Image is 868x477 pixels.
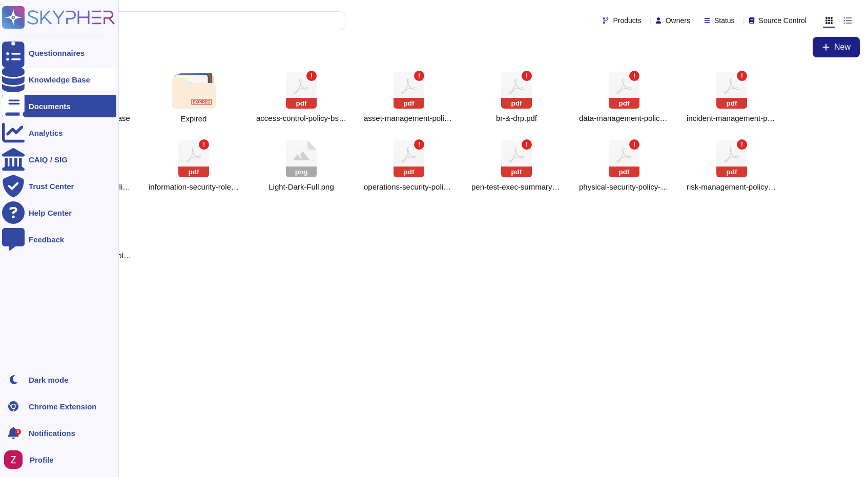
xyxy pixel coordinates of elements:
[2,448,30,471] button: user
[471,182,562,192] span: pen-test-exec-summary-2024-02.pdf
[613,17,641,24] span: Products
[2,228,116,251] a: Feedback
[759,17,807,24] span: Source Control
[30,456,54,464] span: Profile
[687,182,777,192] span: risk-management-policy-bsi.pdf
[29,209,72,217] div: Help Center
[29,76,90,84] div: Knowledge Base
[268,182,334,192] span: Light-Dark-Full.png
[579,182,669,192] span: physical-security-policy-bsi.pdf
[40,12,345,30] input: Search by keywords
[834,43,851,51] span: New
[2,395,116,418] a: Chrome Extension
[15,429,21,435] div: 3
[29,102,71,110] div: Documents
[29,182,74,190] div: Trust Center
[29,49,85,57] div: Questionnaires
[364,182,454,192] span: operations-security-policy-bsi.pdf
[496,114,537,123] span: br-&-drp.pdf
[813,37,860,57] button: New
[2,175,116,197] a: Trust Center
[29,156,68,163] div: CAIQ / SIG
[687,114,777,123] span: incident-management-policy.pdf
[29,236,64,243] div: Feedback
[181,115,207,122] span: Expired
[2,148,116,171] a: CAIQ / SIG
[2,201,116,224] a: Help Center
[2,95,116,117] a: Documents
[2,121,116,144] a: Analytics
[2,68,116,91] a: Knowledge Base
[29,129,63,137] div: Analytics
[2,42,116,64] a: Questionnaires
[4,450,23,469] img: user
[29,376,69,384] div: Dark mode
[149,182,239,192] span: information-security-roles-and-responsibilities-bsi.pdf
[29,429,75,437] span: Notifications
[666,17,690,24] span: Owners
[364,114,454,123] span: asset-management-policy-bsi.pdf
[714,17,735,24] span: Status
[29,403,97,410] div: Chrome Extension
[579,114,669,123] span: data-management-policy.pdf
[256,114,346,123] span: access-control-policy-bsi.pdf
[172,73,215,109] img: folder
